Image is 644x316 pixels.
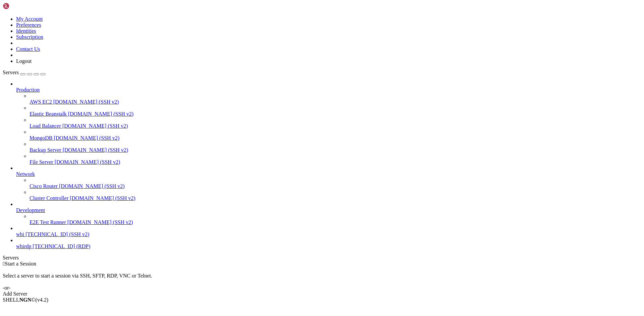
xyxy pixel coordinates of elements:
li: Backup Server [DOMAIN_NAME] (SSH v2) [30,141,641,153]
span: 4.2.0 [36,297,49,303]
a: Logout [16,58,32,64]
li: Network [16,165,641,201]
li: E2E Test Runner [DOMAIN_NAME] (SSH v2) [30,213,641,225]
span: File Server [30,159,53,165]
li: Development [16,201,641,225]
a: Preferences [16,22,41,28]
span: SHELL © [3,297,48,303]
li: File Server [DOMAIN_NAME] (SSH v2) [30,153,641,165]
a: MongoDB [DOMAIN_NAME] (SSH v2) [30,135,641,141]
li: Cisco Router [DOMAIN_NAME] (SSH v2) [30,177,641,189]
span: Development [16,207,45,213]
span: Load Balancer [30,123,61,129]
span: whirdp [16,243,31,249]
span: whi [16,231,24,237]
li: Elastic Beanstalk [DOMAIN_NAME] (SSH v2) [30,105,641,117]
div: Select a server to start a session via SSH, SFTP, RDP, VNC or Telnet. -or- [3,267,641,291]
span: AWS EC2 [30,99,52,105]
a: AWS EC2 [DOMAIN_NAME] (SSH v2) [30,99,641,105]
a: Servers [3,70,46,75]
div: Servers [3,255,641,261]
a: whirdp [TECHNICAL_ID] (RDP) [16,243,641,249]
li: Cluster Controller [DOMAIN_NAME] (SSH v2) [30,189,641,201]
span: [DOMAIN_NAME] (SSH v2) [62,123,128,129]
li: whi [TECHNICAL_ID] (SSH v2) [16,225,641,237]
span: [TECHNICAL_ID] (SSH v2) [25,231,89,237]
span:  [3,261,5,267]
span: [DOMAIN_NAME] (SSH v2) [59,183,125,189]
a: Cisco Router [DOMAIN_NAME] (SSH v2) [30,183,641,189]
span: Cluster Controller [30,195,68,201]
span: Servers [3,70,19,75]
li: MongoDB [DOMAIN_NAME] (SSH v2) [30,129,641,141]
span: Production [16,87,40,93]
li: Production [16,81,641,165]
span: Cisco Router [30,183,58,189]
a: Identities [16,28,36,34]
span: Elastic Beanstalk [30,111,67,117]
li: AWS EC2 [DOMAIN_NAME] (SSH v2) [30,93,641,105]
a: Elastic Beanstalk [DOMAIN_NAME] (SSH v2) [30,111,641,117]
a: Development [16,207,641,213]
span: [DOMAIN_NAME] (SSH v2) [55,159,120,165]
a: File Server [DOMAIN_NAME] (SSH v2) [30,159,641,165]
b: NGN [19,297,32,303]
a: Production [16,87,641,93]
span: E2E Test Runner [30,219,66,225]
a: Contact Us [16,46,40,52]
span: [DOMAIN_NAME] (SSH v2) [67,219,133,225]
span: [DOMAIN_NAME] (SSH v2) [70,195,136,201]
span: [DOMAIN_NAME] (SSH v2) [54,135,119,141]
span: Backup Server [30,147,61,153]
span: [DOMAIN_NAME] (SSH v2) [53,99,119,105]
span: [DOMAIN_NAME] (SSH v2) [68,111,134,117]
a: Cluster Controller [DOMAIN_NAME] (SSH v2) [30,195,641,201]
li: whirdp [TECHNICAL_ID] (RDP) [16,237,641,249]
img: Shellngn [3,3,41,9]
a: My Account [16,16,43,22]
div: Add Server [3,291,641,297]
a: Load Balancer [DOMAIN_NAME] (SSH v2) [30,123,641,129]
a: whi [TECHNICAL_ID] (SSH v2) [16,231,641,237]
a: Backup Server [DOMAIN_NAME] (SSH v2) [30,147,641,153]
li: Load Balancer [DOMAIN_NAME] (SSH v2) [30,117,641,129]
span: Network [16,171,35,177]
a: Network [16,171,641,177]
a: Subscription [16,34,43,40]
span: Start a Session [5,261,36,267]
span: [TECHNICAL_ID] (RDP) [33,243,90,249]
a: E2E Test Runner [DOMAIN_NAME] (SSH v2) [30,219,641,225]
span: [DOMAIN_NAME] (SSH v2) [63,147,128,153]
span: MongoDB [30,135,52,141]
